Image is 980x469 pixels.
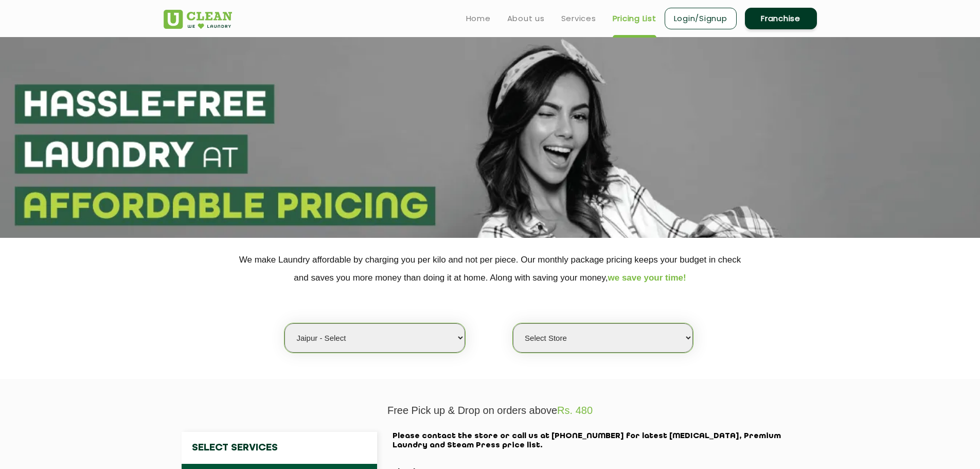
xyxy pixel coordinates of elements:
[608,273,686,283] span: we save your time!
[164,405,817,416] p: Free Pick up & Drop on orders above
[745,8,817,29] a: Franchise
[613,12,656,25] a: Pricing List
[507,12,545,25] a: About us
[182,432,377,464] h4: Select Services
[557,405,593,416] span: Rs. 480
[164,251,817,287] p: We make Laundry affordable by charging you per kilo and not per piece. Our monthly package pricin...
[561,12,596,25] a: Services
[164,10,232,29] img: UClean Laundry and Dry Cleaning
[466,12,491,25] a: Home
[665,8,737,29] a: Login/Signup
